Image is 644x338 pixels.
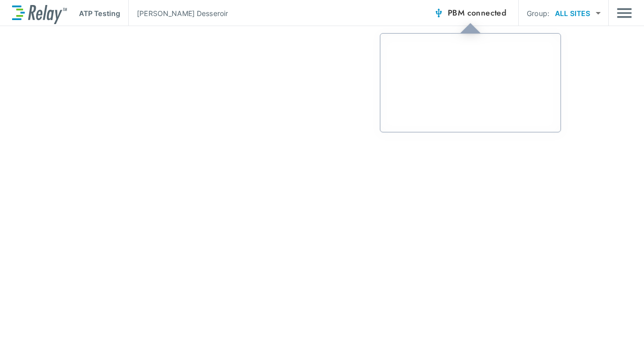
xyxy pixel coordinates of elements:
img: Drawer Icon [617,4,632,23]
img: Connected Icon [434,8,444,18]
button: Main menu [617,4,632,23]
p: [PERSON_NAME] Desseroir [137,8,228,19]
iframe: Resource center [481,308,634,330]
iframe: tooltip [380,34,560,132]
p: Group: [527,8,549,19]
span: PBM [448,6,506,20]
button: PBM connected [430,3,510,23]
span: connected [467,7,507,19]
p: ATP Testing [79,8,120,19]
img: LuminUltra Relay [12,3,67,24]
